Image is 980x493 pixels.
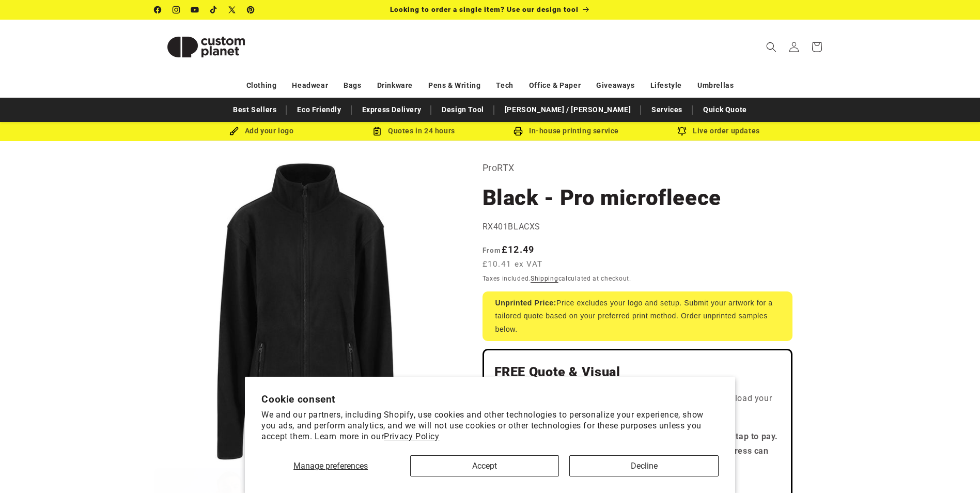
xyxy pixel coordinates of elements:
[596,76,634,95] a: Giveaways
[483,273,792,284] div: Taxes included. calculated at checkout.
[292,76,328,95] a: Headwear
[483,244,535,255] strong: £12.49
[228,101,282,119] a: Best Sellers
[261,410,719,442] p: We and our partners, including Shopify, use cookies and other technologies to personalize your ex...
[514,127,523,136] img: In-house printing
[529,76,581,95] a: Office & Paper
[410,455,559,476] button: Accept
[490,125,643,137] div: In-house printing service
[246,76,277,95] a: Clothing
[569,455,718,476] button: Decline
[646,101,688,119] a: Services
[483,184,792,212] h1: Black - Pro microfleece
[293,461,368,471] span: Manage preferences
[185,125,338,137] div: Add your logo
[483,291,792,341] div: Price excludes your logo and setup. Submit your artwork for a tailored quote based on your prefer...
[154,24,258,70] img: Custom Planet
[643,125,795,137] div: Live order updates
[428,76,480,95] a: Pens & Writing
[261,393,719,405] h2: Cookie consent
[483,160,792,176] p: ProRTX
[495,299,557,307] strong: Unprinted Price:
[697,76,734,95] a: Umbrellas
[338,125,490,137] div: Quotes in 24 hours
[377,76,413,95] a: Drinkware
[357,101,427,119] a: Express Delivery
[650,76,682,95] a: Lifestyle
[500,101,636,119] a: [PERSON_NAME] / [PERSON_NAME]
[229,127,239,136] img: Brush Icon
[372,127,382,136] img: Order Updates Icon
[494,364,781,380] h2: FREE Quote & Visual
[496,76,513,95] a: Tech
[483,222,541,232] span: RX401BLACXS
[390,5,579,13] span: Looking to order a single item? Use our design tool
[150,20,261,74] a: Custom Planet
[483,258,543,270] span: £10.41 ex VAT
[384,432,439,441] a: Privacy Policy
[531,275,558,282] a: Shipping
[437,101,489,119] a: Design Tool
[344,76,361,95] a: Bags
[261,455,400,476] button: Manage preferences
[677,127,687,136] img: Order updates
[760,36,783,58] summary: Search
[483,246,502,254] span: From
[292,101,346,119] a: Eco Friendly
[698,101,752,119] a: Quick Quote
